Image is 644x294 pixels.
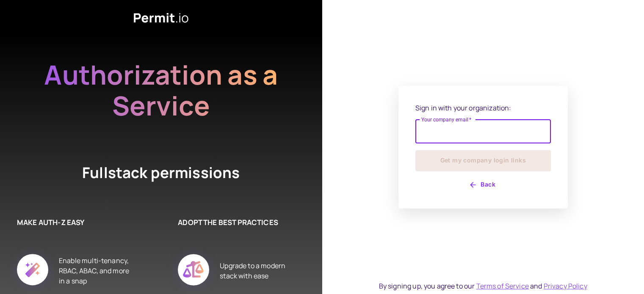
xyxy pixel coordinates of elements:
[421,116,472,123] label: Your company email
[17,59,305,121] h2: Authorization as a Service
[415,103,551,113] p: Sign in with your organization:
[415,150,551,171] button: Get my company login links
[379,281,587,291] div: By signing up, you agree to our and
[17,217,135,228] h6: MAKE AUTH-Z EASY
[51,162,271,183] h4: Fullstack permissions
[178,217,296,228] h6: ADOPT THE BEST PRACTICES
[544,281,587,291] a: Privacy Policy
[476,281,529,291] a: Terms of Service
[415,178,551,192] button: Back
